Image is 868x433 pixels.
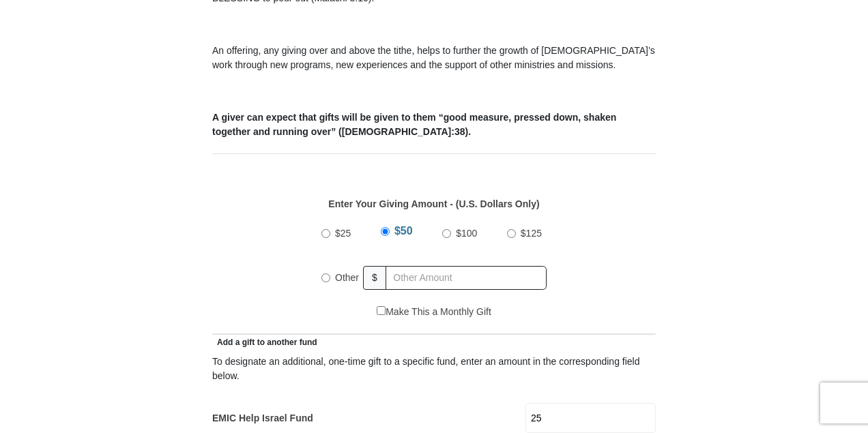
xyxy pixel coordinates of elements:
[335,228,351,239] span: $25
[212,112,616,137] b: A giver can expect that gifts will be given to them “good measure, pressed down, shaken together ...
[335,272,359,283] span: Other
[456,228,477,239] span: $100
[525,403,656,433] input: Enter Amount
[377,306,386,315] input: Make This a Monthly Gift
[328,198,539,209] strong: Enter Your Giving Amount - (U.S. Dollars Only)
[212,44,656,72] p: An offering, any giving over and above the tithe, helps to further the growth of [DEMOGRAPHIC_DAT...
[394,225,413,237] span: $50
[212,411,313,425] label: EMIC Help Israel Fund
[363,266,386,290] span: $
[212,355,656,383] div: To designate an additional, one-time gift to a specific fund, enter an amount in the correspondin...
[212,338,317,347] span: Add a gift to another fund
[386,266,547,290] input: Other Amount
[377,305,491,319] label: Make This a Monthly Gift
[521,228,542,239] span: $125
